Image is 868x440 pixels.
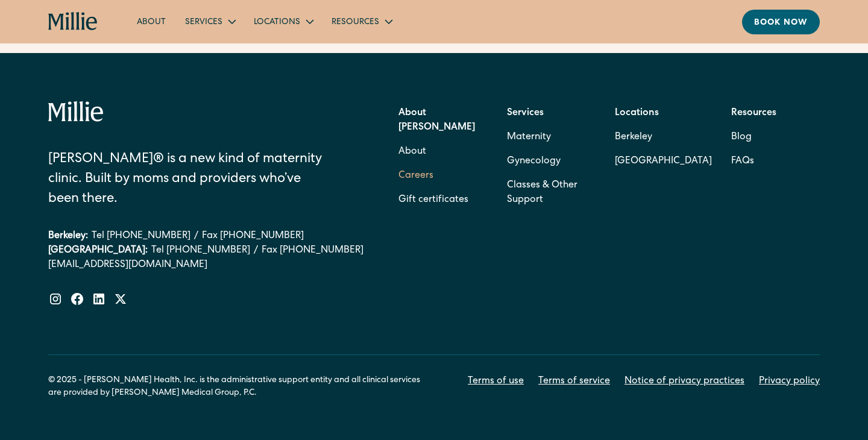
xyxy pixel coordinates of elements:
[398,140,426,164] a: About
[48,258,364,272] a: [EMAIL_ADDRESS][DOMAIN_NAME]
[244,11,322,31] div: Locations
[322,11,401,31] div: Resources
[332,16,379,29] div: Resources
[48,150,332,210] div: [PERSON_NAME]® is a new kind of maternity clinic. Built by moms and providers who’ve been there.
[731,149,754,174] a: FAQs
[48,229,88,244] div: Berkeley:
[759,374,820,389] a: Privacy policy
[151,244,250,258] a: Tel [PHONE_NUMBER]
[185,16,222,29] div: Services
[507,125,551,149] a: Maternity
[194,229,198,244] div: /
[92,229,190,244] a: Tel [PHONE_NUMBER]
[507,174,596,212] a: Classes & Other Support
[731,125,752,149] a: Blog
[507,108,544,118] strong: Services
[175,11,244,31] div: Services
[538,374,610,389] a: Terms of service
[754,17,808,30] div: Book now
[48,12,98,31] a: home
[615,125,712,149] a: Berkeley
[254,16,300,29] div: Locations
[202,229,304,244] a: Fax [PHONE_NUMBER]
[398,164,433,188] a: Careers
[48,374,434,400] div: © 2025 - [PERSON_NAME] Health, Inc. is the administrative support entity and all clinical service...
[507,149,561,174] a: Gynecology
[127,11,175,31] a: About
[615,149,712,174] a: [GEOGRAPHIC_DATA]
[398,108,475,133] strong: About [PERSON_NAME]
[398,188,468,212] a: Gift certificates
[468,374,524,389] a: Terms of use
[615,108,659,118] strong: Locations
[254,244,258,258] div: /
[48,244,148,258] div: [GEOGRAPHIC_DATA]:
[262,244,363,258] a: Fax [PHONE_NUMBER]
[624,374,744,389] a: Notice of privacy practices
[731,108,776,118] strong: Resources
[742,10,820,34] a: Book now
